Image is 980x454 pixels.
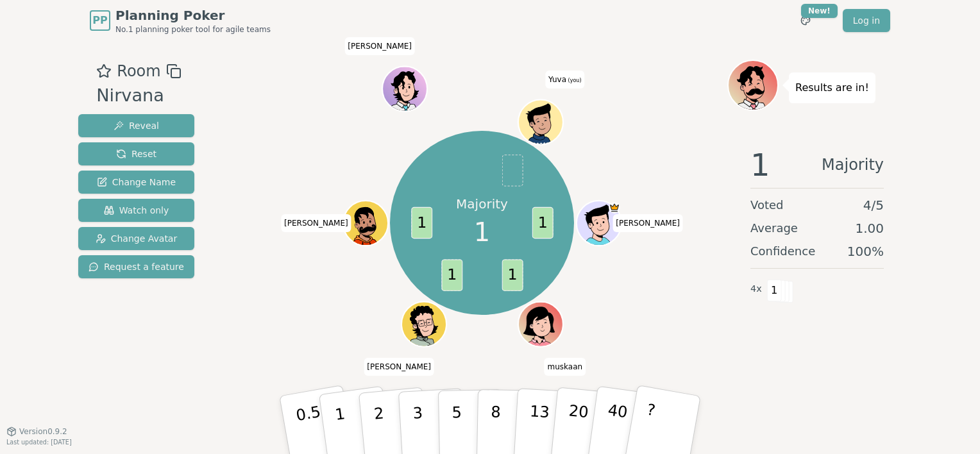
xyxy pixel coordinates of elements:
[822,149,884,180] span: Majority
[92,13,107,28] span: PP
[96,60,112,83] button: Add as favourite
[863,196,884,214] span: 4 / 5
[801,4,838,18] div: New!
[566,78,582,83] span: (you)
[344,37,415,55] span: Click to change your name
[96,83,181,109] div: Nirvana
[520,101,562,143] button: Click to change your avatar
[612,214,683,232] span: Click to change your name
[767,280,782,301] span: 1
[794,9,817,32] button: New!
[441,260,462,291] span: 1
[115,6,271,24] span: Planning Poker
[843,9,890,32] a: Log in
[6,426,67,437] button: Version0.9.2
[78,199,194,222] button: Watch only
[411,207,432,239] span: 1
[281,214,351,232] span: Click to change your name
[104,204,169,217] span: Watch only
[89,260,184,273] span: Request a feature
[847,242,884,260] span: 100 %
[78,171,194,194] button: Change Name
[750,196,784,214] span: Voted
[116,147,156,160] span: Reset
[532,207,553,239] span: 1
[6,439,72,446] span: Last updated: [DATE]
[78,142,194,165] button: Reset
[78,227,194,250] button: Change Avatar
[78,114,194,137] button: Reveal
[97,176,176,189] span: Change Name
[855,219,884,237] span: 1.00
[750,282,762,296] span: 4 x
[90,6,271,35] a: PPPlanning PokerNo.1 planning poker tool for agile teams
[545,71,585,88] span: Click to change your name
[19,426,67,437] span: Version 0.9.2
[544,358,586,376] span: Click to change your name
[750,219,798,237] span: Average
[502,260,523,291] span: 1
[750,242,815,260] span: Confidence
[78,255,194,278] button: Request a feature
[96,232,178,245] span: Change Avatar
[115,24,271,35] span: No.1 planning poker tool for agile teams
[117,60,160,83] span: Room
[114,119,159,132] span: Reveal
[456,195,508,213] p: Majority
[795,79,869,97] p: Results are in!
[364,358,434,376] span: Click to change your name
[474,213,490,251] span: 1
[609,202,620,214] span: Obulareddy is the host
[750,149,770,180] span: 1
